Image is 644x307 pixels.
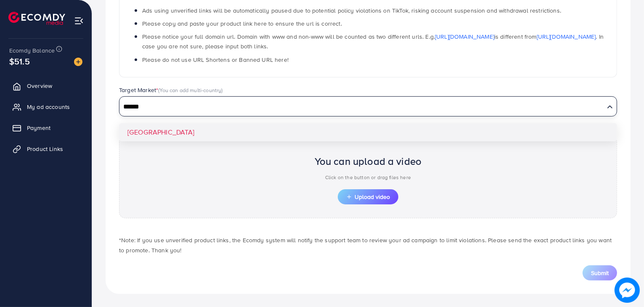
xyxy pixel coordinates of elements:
a: Payment [6,119,85,136]
span: (You can add multi-country) [158,86,223,94]
a: [URL][DOMAIN_NAME] [537,32,596,41]
span: My ad accounts [27,103,70,111]
span: Please do not use URL Shortens or Banned URL here! [142,56,289,64]
button: Submit [583,265,617,281]
div: Search for option [119,96,617,116]
span: Ecomdy Balance [9,46,55,55]
p: Click on the button or drag files here [315,172,422,183]
p: *Note: If you use unverified product links, the Ecomdy system will notify the support team to rev... [119,235,617,255]
span: Ads using unverified links will be automatically paused due to potential policy violations on Tik... [142,6,561,15]
span: Please copy and paste your product link here to ensure the url is correct. [142,19,342,28]
li: [GEOGRAPHIC_DATA] [119,123,617,141]
span: $51.5 [9,55,30,67]
img: logo [8,12,65,25]
a: My ad accounts [6,98,85,115]
label: Target Market [119,86,223,94]
a: Product Links [6,140,85,157]
span: Upload video [346,194,390,200]
img: image [617,280,638,301]
h2: You can upload a video [315,155,422,167]
input: Search for option [120,101,604,114]
a: Overview [6,77,85,94]
img: menu [74,16,84,26]
span: Product Links [27,145,63,153]
span: Payment [27,124,50,132]
span: Overview [27,82,52,90]
img: image [74,58,82,66]
a: [URL][DOMAIN_NAME] [435,32,494,41]
span: Please notice your full domain url. Domain with www and non-www will be counted as two different ... [142,32,604,50]
span: Submit [591,269,609,277]
button: Upload video [338,189,398,204]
